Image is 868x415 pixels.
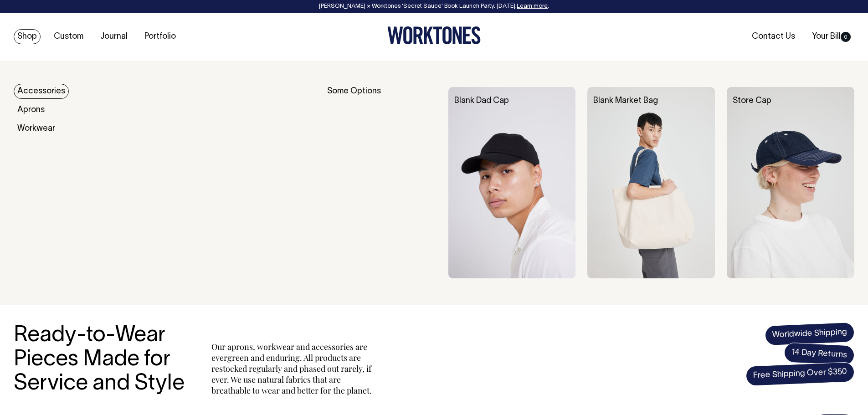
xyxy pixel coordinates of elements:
span: 14 Day Returns [784,342,855,366]
img: Blank Dad Cap [448,87,576,278]
span: Worldwide Shipping [765,322,855,346]
div: Some Options [327,87,437,278]
h3: Ready-to-Wear Pieces Made for Service and Style [14,324,191,396]
img: Blank Market Bag [587,87,715,278]
a: Aprons [14,102,48,118]
a: Blank Dad Cap [454,97,509,105]
a: Accessories [14,84,69,99]
span: Free Shipping Over $350 [745,362,855,386]
a: Blank Market Bag [593,97,658,105]
a: Your Bill0 [808,29,854,44]
img: Store Cap [727,87,854,278]
a: Shop [14,29,41,44]
a: Workwear [14,121,59,136]
a: Journal [97,29,131,44]
p: Our aprons, workwear and accessories are evergreen and enduring. All products are restocked regul... [211,341,375,396]
a: Store Cap [733,97,771,105]
a: Contact Us [748,29,799,44]
span: 0 [841,32,851,42]
a: Learn more [517,4,548,9]
div: [PERSON_NAME] × Worktones ‘Secret Sauce’ Book Launch Party, [DATE]. . [9,3,859,10]
a: Custom [50,29,87,44]
a: Portfolio [141,29,180,44]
